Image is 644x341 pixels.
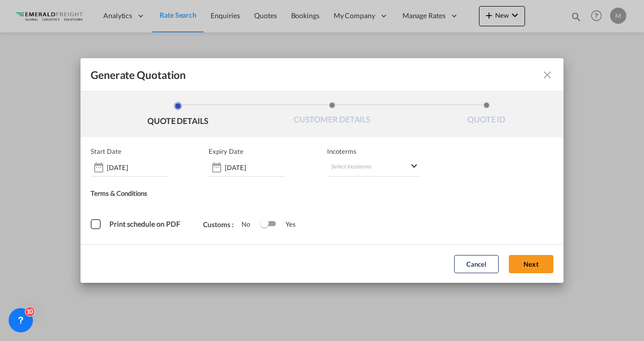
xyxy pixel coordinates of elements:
p: Expiry Date [209,147,244,155]
div: Terms & Conditions [91,189,322,201]
button: Cancel [454,255,499,273]
span: Yes [275,220,296,228]
span: Customs : [203,220,241,229]
md-switch: Switch 1 [260,217,275,232]
span: Print schedule on PDF [109,220,180,228]
input: Start date [107,163,168,172]
md-dialog: Generate QuotationQUOTE ... [80,58,563,283]
li: CUSTOMER DETAILS [255,102,410,129]
md-icon: icon-close fg-AAA8AD cursor m-0 [541,69,553,81]
li: QUOTE DETAILS [101,102,255,129]
button: Next [509,255,553,273]
md-checkbox: Print schedule on PDF [91,219,183,229]
md-select: Select Incoterms [327,158,420,177]
input: Expiry date [225,163,286,172]
li: QUOTE ID [409,102,563,129]
p: Start Date [91,147,122,155]
span: Generate Quotation [91,68,186,81]
span: Incoterms [327,147,420,155]
span: No [241,220,260,228]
